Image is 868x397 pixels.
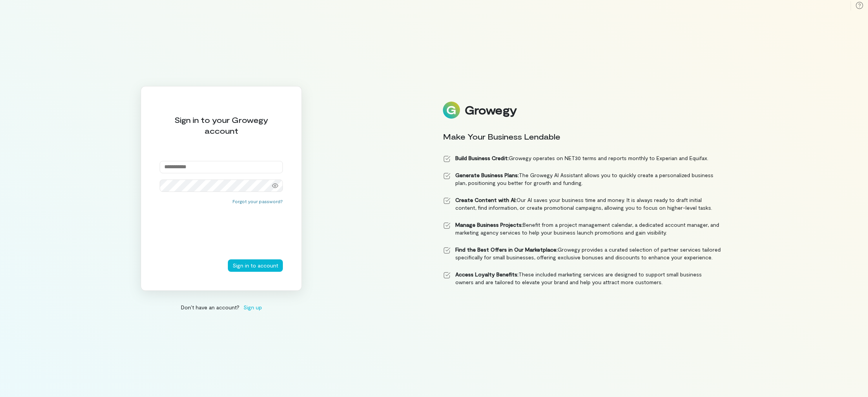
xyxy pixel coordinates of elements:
button: Sign in to account [228,259,283,272]
strong: Access Loyalty Benefits: [455,271,518,278]
li: Growegy operates on NET30 terms and reports monthly to Experian and Equifax. [443,154,721,162]
strong: Find the Best Offers in Our Marketplace: [455,246,558,253]
img: Logo [443,102,460,119]
span: Sign up [243,303,262,311]
strong: Build Business Credit: [455,155,509,161]
li: Benefit from a project management calendar, a dedicated account manager, and marketing agency ser... [443,221,721,236]
div: Make Your Business Lendable [443,131,721,142]
div: Don’t have an account? [141,303,302,311]
li: The Growegy AI Assistant allows you to quickly create a personalized business plan, positioning y... [443,171,721,187]
strong: Generate Business Plans: [455,172,519,178]
button: Forgot your password? [232,198,283,204]
li: Growegy provides a curated selection of partner services tailored specifically for small business... [443,246,721,261]
div: Sign in to your Growegy account [160,114,283,136]
div: Growegy [465,104,517,117]
li: Our AI saves your business time and money. It is always ready to draft initial content, find info... [443,196,721,212]
li: These included marketing services are designed to support small business owners and are tailored ... [443,271,721,286]
strong: Create Content with AI: [455,197,517,203]
strong: Manage Business Projects: [455,221,523,228]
